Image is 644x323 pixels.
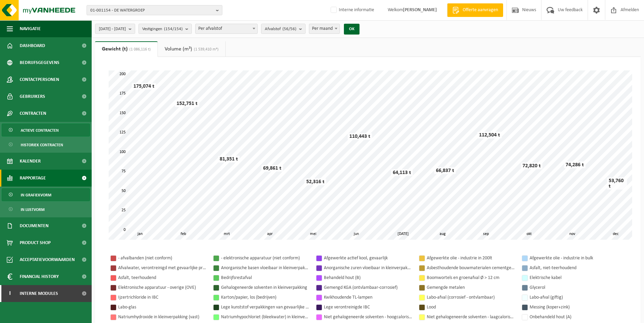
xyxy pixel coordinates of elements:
span: In grafiekvorm [21,189,51,201]
span: Dashboard [20,37,45,54]
button: OK [344,24,360,35]
count: (154/154) [164,27,183,31]
div: - elektronische apparatuur (niet conform) [221,254,309,262]
div: Onbehandeld hout (A) [530,313,618,321]
div: Karton/papier, los (bedrijven) [221,293,309,302]
span: (1 539,410 m³) [192,47,219,51]
span: Acceptatievoorwaarden [20,251,75,268]
div: 81,351 t [218,156,240,163]
div: Lege verontreinigde IBC [324,303,412,311]
div: Anorganische basen vloeibaar in kleinverpakking [221,264,309,272]
div: Afvalwater, verontreinigd met gevaarlijke producten [118,264,206,272]
div: Gehalogeneerde solventen in kleinverpakking [221,283,309,292]
div: Afgewerkte olie - industrie in 200lt [427,254,515,262]
button: 01-001154 - DE WATERGROEP [87,5,222,15]
div: 69,861 t [261,165,283,172]
a: Volume (m³) [158,41,225,57]
div: 72,820 t [521,163,542,169]
span: I [7,285,13,302]
div: 64,113 t [391,169,413,176]
div: Afgewerkte olie - industrie in bulk [530,254,618,262]
div: 110,443 t [348,133,372,140]
div: Kwikhoudende TL-lampen [324,293,412,302]
label: Interne informatie [329,5,374,15]
div: Lood [427,303,515,311]
button: Vestigingen(154/154) [139,24,192,34]
span: Contactpersonen [20,71,59,88]
div: Labo-glas [118,303,206,311]
div: Anorganische zuren vloeibaar in kleinverpakking [324,264,412,272]
span: Per maand [309,24,340,34]
div: Boomwortels en groenafval Ø > 12 cm [427,274,515,282]
div: 74,286 t [564,161,586,168]
span: Kalender [20,153,41,170]
span: (1 086,116 t) [128,47,151,51]
div: 52,316 t [305,178,326,185]
div: Lege kunststof verpakkingen van gevaarlijke stoffen [221,303,309,311]
div: Labo-afval (giftig) [530,293,618,302]
div: Gemengd KGA (ontvlambaar-corrosief) [324,283,412,292]
span: Interne modules [20,285,58,302]
span: Per afvalstof [195,24,258,34]
div: Niet gehalogeneerde solventen - laagcalorisch in 200lt-vat [427,313,515,321]
span: Contracten [20,105,46,122]
button: [DATE] - [DATE] [95,24,135,34]
div: Natriumhydroxide in kleinverpakking (vast) [118,313,206,321]
span: Financial History [20,268,59,285]
span: Navigatie [20,20,41,37]
span: Vestigingen [142,24,183,34]
a: Historiek contracten [2,138,90,151]
span: [DATE] - [DATE] [99,24,126,34]
div: Asbesthoudende bouwmaterialen cementgebonden (hechtgebonden) [427,264,515,272]
div: - afvalbanden (niet conform) [118,254,206,262]
div: Natriumhypochloriet (bleekwater) in kleinverpakking [221,313,309,321]
span: Per maand [309,24,339,34]
a: Gewicht (t) [95,41,158,57]
div: Niet gehalogeneerde solventen - hoogcalorisch in kleinverpakking [324,313,412,321]
span: Documenten [20,217,49,234]
div: 175,074 t [132,83,156,90]
div: 112,504 t [477,132,502,138]
a: Actieve contracten [2,124,90,136]
div: Messing (koper+zink) [530,303,618,311]
div: Afgewerkte actief kool, gevaarlijk [324,254,412,262]
span: Offerte aanvragen [461,7,500,14]
span: In lijstvorm [21,203,44,216]
a: Offerte aanvragen [447,3,503,17]
div: Asfalt, niet-teerhoudend [530,264,618,272]
div: Bedrijfsrestafval [221,274,309,282]
strong: [PERSON_NAME] [403,7,437,13]
div: 66,837 t [434,167,456,174]
span: 01-001154 - DE WATERGROEP [90,5,213,16]
span: Historiek contracten [21,138,63,151]
div: Elektronische apparatuur - overige (OVE) [118,283,206,292]
span: Per afvalstof [196,24,257,34]
a: In grafiekvorm [2,188,90,201]
div: Labo-afval (corrosief - ontvlambaar) [427,293,515,302]
span: Product Shop [20,234,51,251]
div: 152,751 t [175,100,199,107]
div: Glycerol [530,283,618,292]
span: Bedrijfsgegevens [20,54,59,71]
span: Gebruikers [20,88,45,105]
div: Asfalt, teerhoudend [118,274,206,282]
button: Afvalstof(56/56) [261,24,306,34]
span: Afvalstof [265,24,296,34]
span: Actieve contracten [21,124,59,137]
div: Ijzertrichloride in IBC [118,293,206,302]
div: 53,760 t [607,177,627,190]
div: Behandeld hout (B) [324,274,412,282]
div: Gemengde metalen [427,283,515,292]
span: Rapportage [20,170,46,187]
a: In lijstvorm [2,203,90,216]
count: (56/56) [282,27,296,31]
div: Elektrische kabel [530,274,618,282]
